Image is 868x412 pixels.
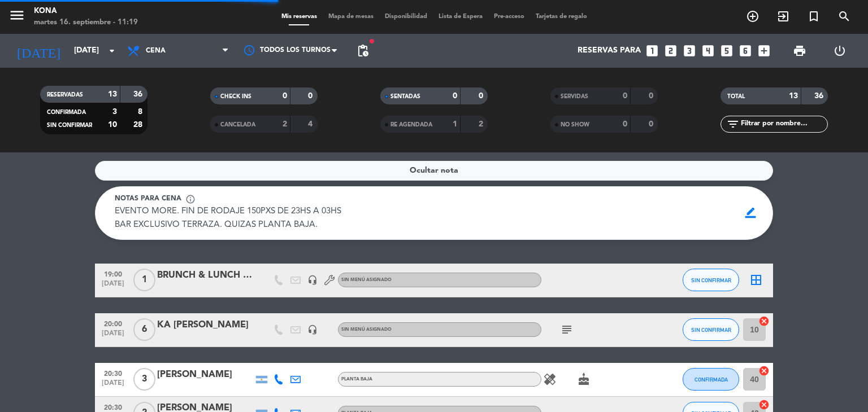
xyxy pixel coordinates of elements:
[561,122,589,128] span: NO SHOW
[740,202,762,223] span: border_color
[283,120,287,128] strong: 2
[220,94,251,99] span: CHECK INS
[341,327,392,332] span: Sin menú asignado
[185,194,196,204] span: info_outline
[356,44,370,58] span: pending_actions
[390,122,432,128] span: RE AGENDADA
[623,92,627,100] strong: 0
[560,323,574,336] i: subject
[133,318,155,341] span: 6
[47,92,83,98] span: RESERVADAS
[157,268,253,283] div: BRUNCH & LUNCH DE 11 A 16
[307,325,318,335] i: headset_mic
[112,108,117,116] strong: 3
[99,280,127,293] span: [DATE]
[108,90,117,98] strong: 13
[833,44,847,58] i: power_settings_new
[115,194,181,205] span: Notas para cena
[157,318,253,332] div: KA [PERSON_NAME]
[738,43,753,58] i: looks_6
[758,365,770,376] i: cancel
[47,122,92,128] span: SIN CONFIRMAR
[341,278,392,282] span: Sin menú asignado
[8,7,25,28] button: menu
[749,273,763,287] i: border_all
[691,327,731,333] span: SIN CONFIRMAR
[793,44,806,58] span: print
[157,367,253,382] div: [PERSON_NAME]
[561,94,588,99] span: SERVIDAS
[814,92,826,100] strong: 36
[47,109,86,115] span: CONFIRMADA
[682,43,697,58] i: looks_3
[649,120,656,128] strong: 0
[410,164,458,177] span: Ocultar nota
[34,17,138,28] div: martes 16. septiembre - 11:19
[683,368,739,391] button: CONFIRMADA
[758,399,770,410] i: cancel
[719,43,734,58] i: looks_5
[776,10,790,23] i: exit_to_app
[276,14,323,20] span: Mis reservas
[807,10,821,23] i: turned_in_not
[433,14,488,20] span: Lista de Espera
[757,43,771,58] i: add_box
[146,47,166,55] span: Cena
[746,10,759,23] i: add_circle_outline
[99,268,127,280] span: 19:00
[649,92,656,100] strong: 0
[133,269,155,291] span: 1
[578,46,641,55] span: Reservas para
[138,108,145,116] strong: 8
[220,122,255,128] span: CANCELADA
[837,10,851,23] i: search
[683,269,739,291] button: SIN CONFIRMAR
[99,367,127,380] span: 20:30
[683,318,739,341] button: SIN CONFIRMAR
[8,7,25,24] i: menu
[645,43,659,58] i: looks_one
[701,43,715,58] i: looks_4
[740,118,827,130] input: Filtrar por nombre...
[99,330,127,343] span: [DATE]
[108,121,117,129] strong: 10
[488,14,530,20] span: Pre-acceso
[726,117,740,131] i: filter_list
[789,92,798,100] strong: 13
[453,120,457,128] strong: 1
[99,379,127,392] span: [DATE]
[115,207,344,229] span: EVENTO MORE. FIN DE RODAJE 150PXS DE 23HS A 03HS BAR EXCLUSIVO TERRAZA. QUIZAS PLANTA BAJA.
[577,372,591,386] i: cake
[379,14,433,20] span: Disponibilidad
[479,92,485,100] strong: 0
[691,277,731,283] span: SIN CONFIRMAR
[133,121,145,129] strong: 28
[323,14,379,20] span: Mapa de mesas
[390,94,420,99] span: SENTADAS
[663,43,678,58] i: looks_two
[8,38,68,63] i: [DATE]
[819,34,860,68] div: LOG OUT
[623,120,627,128] strong: 0
[368,38,375,45] span: fiber_manual_record
[99,317,127,330] span: 20:00
[308,120,315,128] strong: 4
[133,368,155,391] span: 3
[341,377,372,382] span: PLANTA BAJA
[758,315,770,327] i: cancel
[530,14,593,20] span: Tarjetas de regalo
[479,120,485,128] strong: 2
[133,90,145,98] strong: 36
[308,92,315,100] strong: 0
[307,275,318,285] i: headset_mic
[727,94,745,99] span: TOTAL
[453,92,457,100] strong: 0
[283,92,287,100] strong: 0
[34,6,138,17] div: Kona
[695,376,728,383] span: CONFIRMADA
[543,372,557,386] i: healing
[105,44,119,58] i: arrow_drop_down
